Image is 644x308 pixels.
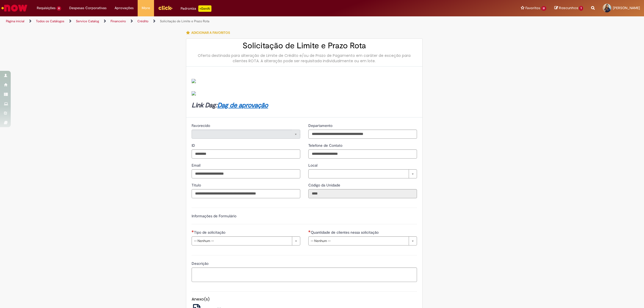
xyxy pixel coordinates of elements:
[160,19,209,23] a: Solicitação de Limite e Prazo Rota
[192,53,417,64] div: Oferta destinada para alteração de Limite de Crédito e/ou de Prazo de Pagamento em caráter de exc...
[308,149,417,159] input: Telefone de Contato
[192,183,202,188] span: Título
[308,183,341,188] span: Somente leitura - Código da Unidade
[308,189,417,198] input: Código da Unidade
[181,5,211,12] div: Padroniza
[192,214,236,218] label: Informações de Formulário
[613,6,640,10] span: [PERSON_NAME]
[308,182,341,188] label: Somente leitura - Código da Unidade
[4,16,425,26] ul: Trilhas de página
[192,230,194,232] span: Necessários
[192,101,268,109] strong: Link Dag:
[192,169,300,178] input: Email
[554,6,583,11] a: Rascunhos
[194,237,289,245] span: -- Nenhum --
[192,79,196,83] img: sys_attachment.do
[541,6,547,11] span: 31
[192,123,211,128] span: Somente leitura - Favorecido
[69,5,107,11] span: Despesas Corporativas
[311,230,380,235] span: Quantidade de clientes nessa solicitação
[6,19,24,23] a: Página inicial
[311,237,406,245] span: -- Nenhum --
[76,19,99,23] a: Service Catalog
[579,6,583,11] span: 1
[192,149,300,159] input: ID
[36,19,64,23] a: Todos os Catálogos
[192,189,300,198] input: Título
[192,267,417,282] textarea: Descrição
[192,91,196,96] img: sys_attachment.do
[192,143,196,148] span: ID
[1,3,28,13] img: ServiceNow
[137,19,148,23] a: Crédito
[37,5,56,11] span: Requisições
[192,261,210,266] span: Descrição
[559,5,578,10] span: Rascunhos
[308,130,417,139] input: Departamento
[111,19,126,23] a: Financeiro
[525,5,540,11] span: Favoritos
[142,5,150,11] span: More
[194,230,226,235] span: Tipo de solicitação
[217,101,268,109] a: Dag de aprovação
[115,5,134,11] span: Aprovações
[192,130,300,139] a: Limpar campo Favorecido
[192,297,417,302] h5: Anexo(s)
[57,6,61,11] span: 8
[198,5,211,12] p: +GenAi
[308,143,343,148] span: Telefone de Contato
[192,41,417,50] h2: Solicitação de Limite e Prazo Rota
[158,4,173,12] img: click_logo_yellow_360x200.png
[191,31,230,35] span: Adicionar a Favoritos
[186,27,233,38] button: Adicionar a Favoritos
[192,163,202,168] span: Email
[308,169,417,178] a: Limpar campo Local
[308,123,334,128] span: Departamento
[308,163,319,168] span: Local
[308,230,311,232] span: Necessários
